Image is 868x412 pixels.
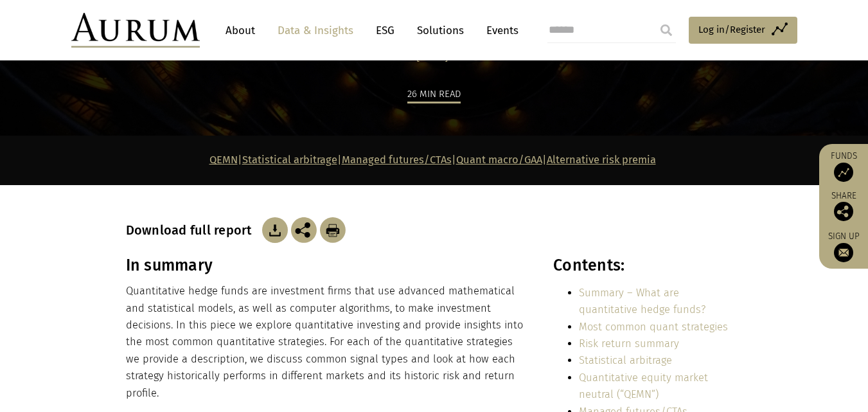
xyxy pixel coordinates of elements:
img: Download Article [320,217,346,243]
img: Share this post [834,202,853,221]
a: Risk return summary [579,337,679,350]
a: About [219,19,261,42]
a: Funds [826,150,862,182]
a: Events [480,19,518,42]
a: Most common quant strategies [579,321,728,333]
img: Aurum [71,13,200,48]
h3: Download full report [126,222,259,238]
h3: Contents: [553,256,739,275]
a: Managed futures/CTAs [342,154,452,166]
input: Submit [653,17,679,43]
a: Sign up [826,231,862,262]
a: Statistical arbitrage [579,354,672,366]
img: Access Funds [834,163,853,182]
a: Log in/Register [689,17,797,44]
a: Statistical arbitrage [242,154,337,166]
img: Share this post [291,217,317,243]
a: ESG [369,19,401,42]
img: Sign up to our newsletter [834,243,853,262]
a: Summary – What are quantitative hedge funds? [579,287,705,316]
a: Solutions [411,19,470,42]
h3: In summary [126,256,526,275]
span: Log in/Register [698,22,765,37]
p: Quantitative hedge funds are investment firms that use advanced mathematical and statistical mode... [126,283,526,402]
a: Quantitative equity market neutral (“QEMN”) [579,372,708,400]
a: QEMN [209,154,238,166]
img: Download Article [262,217,288,243]
div: Share [826,192,862,221]
a: Data & Insights [271,19,360,42]
strong: | | | | [209,154,656,166]
a: Alternative risk premia [547,154,656,166]
a: Quant macro/GAA [456,154,542,166]
div: 26 min read [407,86,461,103]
